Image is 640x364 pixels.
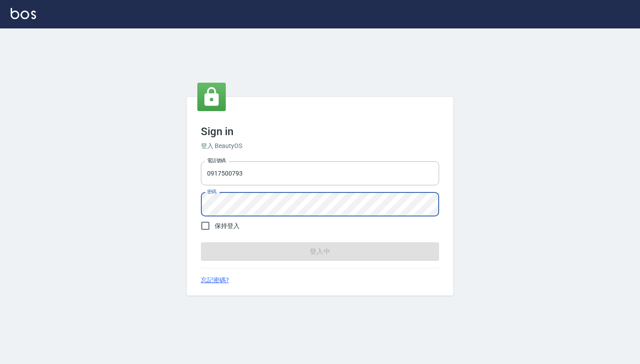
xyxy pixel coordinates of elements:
[201,276,229,285] a: 忘記密碼?
[207,188,216,195] label: 密碼
[215,221,240,231] span: 保持登入
[201,141,439,151] h6: 登入 BeautyOS
[207,157,226,164] label: 電話號碼
[201,125,439,138] h3: Sign in
[11,8,36,19] img: Logo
